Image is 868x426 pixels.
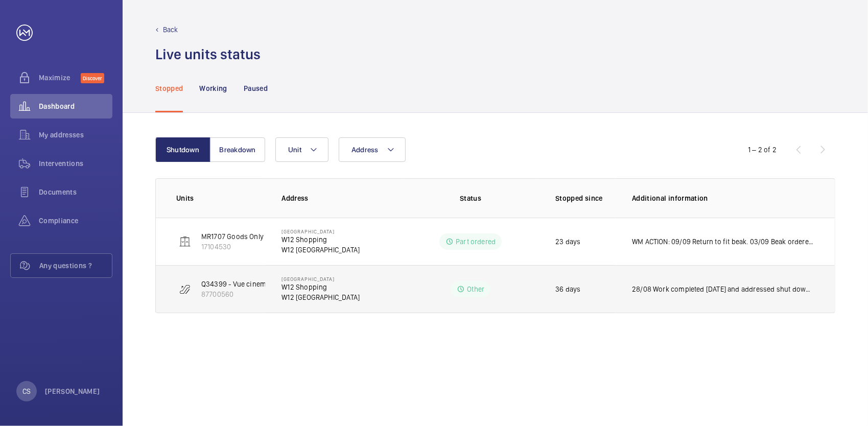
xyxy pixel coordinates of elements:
[275,137,329,162] button: Unit
[155,45,261,64] h1: Live units status
[201,231,297,242] p: MR1707 Goods Only Lift (2FLR)
[555,193,616,203] p: Stopped since
[155,83,183,93] p: Stopped
[179,235,191,248] img: elevator.svg
[281,228,360,234] p: [GEOGRAPHIC_DATA]
[81,73,104,83] span: Discover
[748,145,777,155] div: 1 – 2 of 2
[244,83,268,93] p: Paused
[201,289,299,299] p: 87700560
[288,146,301,154] span: Unit
[179,283,191,295] img: escalator.svg
[339,137,406,162] button: Address
[351,146,379,154] span: Address
[155,137,210,162] button: Shutdown
[176,193,265,203] p: Units
[39,130,112,140] span: My addresses
[201,279,299,289] p: Q34399 - Vue cinema 1-2 Escal
[632,193,814,203] p: Additional information
[281,234,360,245] p: W12 Shopping
[281,193,402,203] p: Address
[210,137,265,162] button: Breakdown
[39,187,112,197] span: Documents
[39,216,112,226] span: Compliance
[281,282,360,292] p: W12 Shopping
[555,236,580,247] p: 23 days
[163,25,178,35] p: Back
[632,236,814,247] p: WM ACTION: 09/09 Return to fit beak. 03/09 Beak ordered 01/09 Repair team to return to site 03/09...
[281,276,360,282] p: [GEOGRAPHIC_DATA]
[281,292,360,302] p: W12 [GEOGRAPHIC_DATA]
[39,73,81,83] span: Maximize
[467,284,484,294] p: Other
[409,193,532,203] p: Status
[555,284,580,294] p: 36 days
[632,284,814,294] p: 28/08 Work completed [DATE] and addressed shut down on 2nd Escalator on site
[22,386,31,396] p: CS
[39,261,112,271] span: Any questions ?
[199,83,227,93] p: Working
[45,386,100,396] p: [PERSON_NAME]
[281,245,360,255] p: W12 [GEOGRAPHIC_DATA]
[456,236,496,247] p: Part ordered
[201,242,297,252] p: 17104530
[39,101,112,111] span: Dashboard
[39,158,112,169] span: Interventions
